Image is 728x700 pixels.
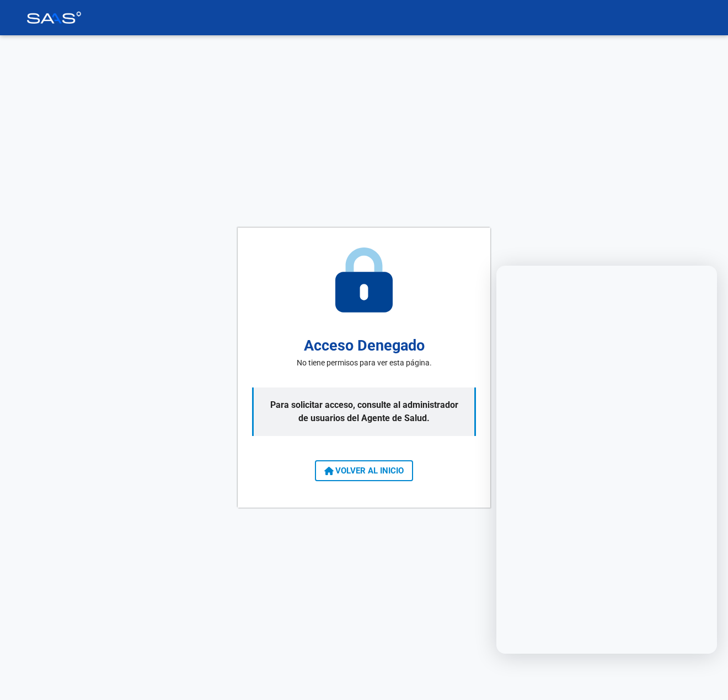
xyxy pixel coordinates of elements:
[335,247,393,313] img: access-denied
[315,460,413,481] button: VOLVER AL INICIO
[252,387,476,436] p: Para solicitar acceso, consulte al administrador de usuarios del Agente de Salud.
[304,335,425,357] h2: Acceso Denegado
[690,663,717,689] iframe: Intercom live chat
[324,466,404,476] span: VOLVER AL INICIO
[26,12,82,24] img: Logo SAAS
[496,266,717,654] iframe: Intercom live chat
[297,357,432,369] p: No tiene permisos para ver esta página.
